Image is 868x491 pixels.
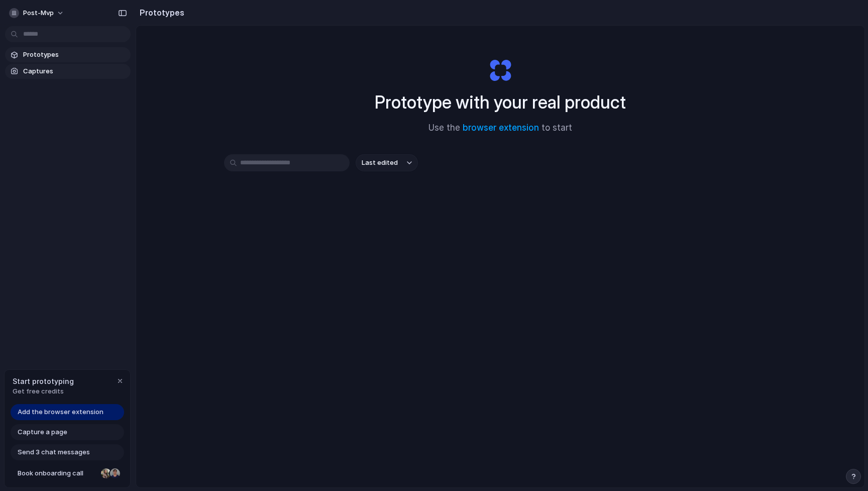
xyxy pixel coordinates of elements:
[100,467,112,479] div: Nicole Kubica
[362,158,398,168] span: Last edited
[375,89,626,116] h1: Prototype with your real product
[23,8,54,18] span: post-mvp
[11,404,124,420] a: Add the browser extension
[13,376,74,386] span: Start prototyping
[5,5,69,21] button: post-mvp
[23,50,127,60] span: Prototypes
[18,427,67,437] span: Capture a page
[109,467,121,479] div: Christian Iacullo
[5,47,131,62] a: Prototypes
[18,447,90,457] span: Send 3 chat messages
[136,7,184,19] h2: Prototypes
[11,465,124,481] a: Book onboarding call
[23,66,127,76] span: Captures
[356,154,418,171] button: Last edited
[18,407,103,417] span: Add the browser extension
[428,122,572,135] span: Use the to start
[463,123,539,133] a: browser extension
[13,386,74,397] span: Get free credits
[18,468,97,478] span: Book onboarding call
[5,64,131,79] a: Captures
